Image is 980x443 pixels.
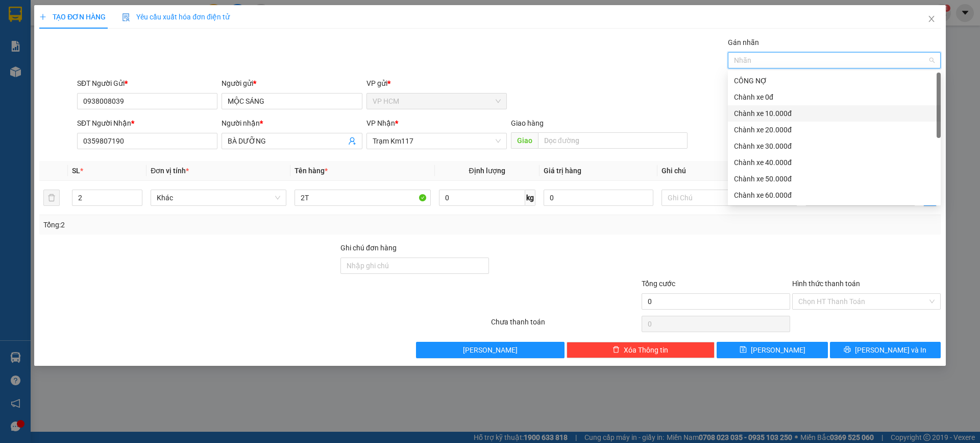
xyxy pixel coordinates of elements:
button: [PERSON_NAME] [416,342,565,358]
div: Chành xe 60.000đ [728,187,941,203]
div: CÔNG NỢ [728,73,941,89]
span: Số 170 [PERSON_NAME], P8, Q11, [GEOGRAPHIC_DATA][PERSON_NAME] [4,54,70,79]
input: VD: Bàn, Ghế [295,190,430,206]
div: Chành xe 40.000đ [728,154,941,171]
div: Chành xe 30.000đ [734,141,935,152]
span: Khác [157,190,280,205]
div: Chành xe 10.000đ [728,105,941,122]
div: VP gửi [366,78,507,89]
div: Người gửi [222,78,362,89]
span: Tổng cước [642,279,675,288]
span: Định lượng [469,167,505,175]
strong: (NHÀ XE [GEOGRAPHIC_DATA]) [44,18,141,26]
span: kg [525,190,535,206]
div: Chành xe 40.000đ [734,157,935,168]
button: save[PERSON_NAME] [717,342,827,358]
span: plus [39,13,46,20]
span: Yêu cầu xuất hóa đơn điện tử [122,13,230,21]
span: printer [844,346,851,354]
th: Ghi chú [657,161,801,181]
span: close [927,15,936,23]
div: Chành xe 20.000đ [734,124,935,135]
label: Gán nhãn [728,38,759,46]
div: CÔNG NỢ [734,75,935,86]
span: SL [72,167,80,175]
span: [PERSON_NAME] [751,344,805,356]
button: printer[PERSON_NAME] và In [830,342,941,358]
div: Chành xe 20.000đ [728,122,941,138]
span: Đơn vị tính [151,167,189,175]
span: TẠO ĐƠN HÀNG [39,13,106,21]
img: logo [7,7,32,33]
span: VP Nhận [366,119,395,127]
input: Ghi Chú [661,190,797,206]
span: Tên hàng [295,167,328,175]
div: Người nhận [222,118,362,129]
div: SĐT Người Gửi [77,78,217,89]
button: deleteXóa Thông tin [567,342,715,358]
input: Gán nhãn [734,54,736,66]
input: 0 [544,190,653,206]
label: Ghi chú đơn hàng [340,244,397,252]
div: Chành xe 60.000đ [734,190,935,201]
span: [PERSON_NAME] [463,344,518,356]
span: delete [612,346,620,354]
div: Chành xe 50.000đ [728,171,941,187]
strong: NHÀ XE THUẬN HƯƠNG [39,6,146,17]
span: Giao hàng [511,119,544,127]
div: Chưa thanh toán [490,316,641,334]
div: Chành xe 0đ [734,91,935,103]
span: Giá trị hàng [544,167,581,175]
span: save [740,346,747,354]
input: Ghi chú đơn hàng [340,258,489,274]
div: Chành xe 30.000đ [728,138,941,154]
span: VP Nhận: [78,42,102,48]
span: VP Gửi: [4,42,23,48]
label: Hình thức thanh toán [792,279,860,288]
span: VP HCM [373,94,501,109]
div: Chành xe 0đ [728,89,941,105]
span: user-add [348,137,356,145]
span: [STREET_ADDRESS] [78,63,132,69]
img: icon [122,13,130,21]
span: Trạm Km117 [101,42,134,48]
div: Chành xe 10.000đ [734,108,935,119]
span: Xóa Thông tin [624,344,668,356]
button: delete [43,190,60,206]
div: Tổng: 2 [43,219,378,230]
div: SĐT Người Nhận [77,118,217,129]
strong: HCM - ĐỊNH QUÁN - PHƯƠNG LÂM [47,28,138,34]
button: Close [917,5,946,34]
span: Trạm Km117 [373,133,501,149]
span: VP HCM [23,42,44,48]
div: Chành xe 50.000đ [734,173,935,184]
input: Dọc đường [538,132,688,149]
span: [PERSON_NAME] và In [855,344,926,356]
span: Giao [511,132,538,149]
